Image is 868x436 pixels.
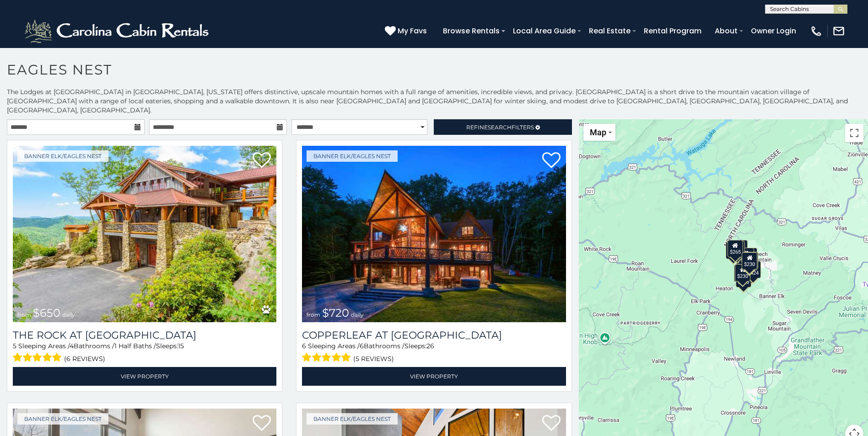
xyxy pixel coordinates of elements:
[746,23,801,39] a: Owner Login
[727,240,743,257] div: $265
[639,23,706,39] a: Rental Program
[13,342,16,350] span: 5
[13,329,276,341] a: The Rock at [GEOGRAPHIC_DATA]
[845,124,863,142] button: Toggle fullscreen view
[13,146,276,322] img: The Rock at Eagles Nest
[13,367,276,386] a: View Property
[810,25,823,37] img: phone-regular-white.png
[302,341,566,365] div: Sleeping Areas / Bathrooms / Sleeps:
[253,151,271,170] a: Add to favorites
[302,367,566,386] a: View Property
[353,353,394,365] span: (5 reviews)
[64,353,105,365] span: (6 reviews)
[17,150,108,162] a: Banner Elk/Eagles Nest
[13,329,276,341] h3: The Rock at Eagles Nest
[742,252,757,270] div: $230
[466,124,534,131] span: Refine Filters
[360,342,364,350] span: 6
[735,264,750,282] div: $230
[302,342,306,350] span: 6
[583,124,615,141] button: Change map style
[17,413,108,425] a: Banner Elk/Eagles Nest
[13,146,276,322] a: The Rock at Eagles Nest from $650 daily
[178,342,184,350] span: 15
[385,25,429,37] a: My Favs
[438,23,504,39] a: Browse Rentals
[743,252,758,269] div: $230
[17,311,31,318] span: from
[434,119,571,135] a: RefineSearchFilters
[302,146,566,322] img: Copperleaf at Eagles Nest
[13,341,276,365] div: Sleeping Areas / Bathrooms / Sleeps:
[832,25,845,37] img: mail-regular-white.png
[307,413,398,425] a: Banner Elk/Eagles Nest
[302,329,566,341] h3: Copperleaf at Eagles Nest
[302,146,566,322] a: Copperleaf at Eagles Nest from $720 daily
[322,306,349,319] span: $720
[302,329,566,341] a: Copperleaf at [GEOGRAPHIC_DATA]
[253,414,271,433] a: Add to favorites
[508,23,580,39] a: Local Area Guide
[584,23,635,39] a: Real Estate
[114,342,156,350] span: 1 Half Baths /
[398,25,427,37] span: My Favs
[426,342,434,350] span: 26
[488,124,512,131] span: Search
[307,311,320,318] span: from
[33,306,60,319] span: $650
[710,23,742,39] a: About
[590,128,606,137] span: Map
[739,248,754,265] div: $315
[351,311,364,318] span: daily
[733,265,749,282] div: $305
[745,261,760,278] div: $424
[542,151,561,170] a: Add to favorites
[726,242,741,259] div: $285
[23,17,213,45] img: White-1-2.png
[307,150,398,162] a: Banner Elk/Eagles Nest
[70,342,74,350] span: 4
[729,241,745,258] div: $305
[542,414,561,433] a: Add to favorites
[62,311,75,318] span: daily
